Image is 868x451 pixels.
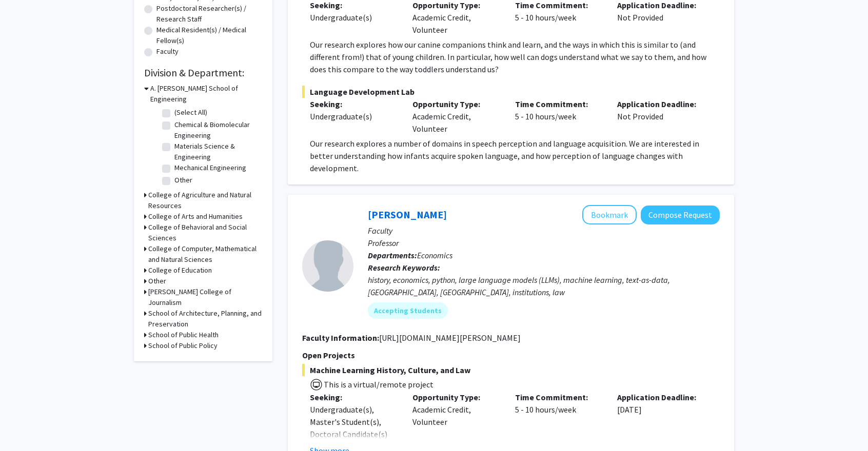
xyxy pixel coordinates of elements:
[148,265,212,276] h3: College of Education
[368,224,720,237] p: Faculty
[174,175,192,186] label: Other
[302,333,379,343] b: Faculty Information:
[148,286,262,308] h3: [PERSON_NAME] College of Journalism
[368,302,448,319] mat-chip: Accepting Students
[617,391,704,403] p: Application Deadline:
[150,83,262,105] h3: A. [PERSON_NAME] School of Engineering
[148,308,262,330] h3: School of Architecture, Planning, and Preservation
[174,141,260,162] label: Materials Science & Engineering
[148,243,262,265] h3: College of Computer, Mathematical and Natural Sciences
[148,190,262,211] h3: College of Agriculture and Natural Resources
[412,98,500,110] p: Opportunity Type:
[310,98,397,110] p: Seeking:
[148,211,243,222] h3: College of Arts and Humanities
[368,250,417,260] b: Departments:
[148,330,219,340] h3: School of Public Health
[310,137,720,174] p: Our research explores a number of domains in speech perception and language acquisition. We are i...
[368,208,447,221] a: [PERSON_NAME]
[156,3,262,25] label: Postdoctoral Researcher(s) / Research Staff
[302,364,720,376] span: Machine Learning History, Culture, and Law
[310,38,720,75] p: Our research explores how our canine companions think and learn, and the ways in which this is si...
[515,391,602,403] p: Time Commitment:
[609,98,712,135] div: Not Provided
[174,119,260,141] label: Chemical & Biomolecular Engineering
[156,46,179,57] label: Faculty
[310,391,397,403] p: Seeking:
[310,110,397,122] div: Undergraduate(s)
[174,162,246,173] label: Mechanical Engineering
[156,25,262,46] label: Medical Resident(s) / Medical Fellow(s)
[148,340,218,351] h3: School of Public Policy
[405,98,507,135] div: Academic Credit, Volunteer
[515,98,602,110] p: Time Commitment:
[412,391,500,403] p: Opportunity Type:
[379,333,521,343] fg-read-more: [URL][DOMAIN_NAME][PERSON_NAME]
[582,205,637,224] button: Add Peter Murrell to Bookmarks
[641,206,720,224] button: Compose Request to Peter Murrell
[368,262,440,273] b: Research Keywords:
[8,405,44,443] iframe: Chat
[310,11,397,24] div: Undergraduate(s)
[368,274,720,298] div: history, economics, python, large language models (LLMs), machine learning, text-as-data, [GEOGRA...
[368,237,720,249] p: Professor
[174,107,207,118] label: (Select All)
[302,349,720,361] p: Open Projects
[507,98,610,135] div: 5 - 10 hours/week
[144,67,262,79] h2: Division & Department:
[617,98,704,110] p: Application Deadline:
[323,379,433,389] span: This is a virtual/remote project
[417,250,452,260] span: Economics
[148,222,262,243] h3: College of Behavioral and Social Sciences
[302,86,720,98] span: Language Development Lab
[148,276,166,286] h3: Other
